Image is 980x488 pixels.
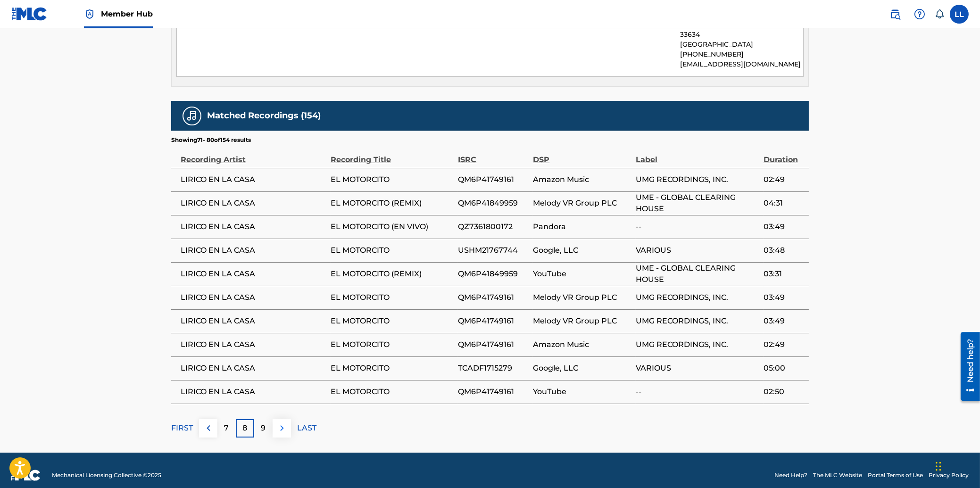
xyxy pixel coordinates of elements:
[331,245,453,256] span: EL MOTORCITO
[331,174,453,185] span: EL MOTORCITO
[331,221,453,232] span: EL MOTORCITO (EN VIVO)
[813,471,862,480] a: The MLC Website
[171,136,251,144] p: Showing 71 - 80 of 154 results
[181,174,326,185] span: LIRICO EN LA CASA
[533,363,631,374] span: Google, LLC
[101,8,153,19] span: Member Hub
[533,315,631,327] span: Melody VR Group PLC
[636,221,758,232] span: --
[181,144,326,165] div: Recording Artist
[171,422,193,434] p: FIRST
[933,443,980,488] iframe: Chat Widget
[764,221,804,232] span: 03:49
[764,268,804,280] span: 03:31
[868,471,923,480] a: Portal Terms of Use
[764,144,804,165] div: Duration
[331,292,453,303] span: EL MOTORCITO
[680,59,803,69] p: [EMAIL_ADDRESS][DOMAIN_NAME]
[764,292,804,303] span: 03:49
[533,174,631,185] span: Amazon Music
[458,174,528,185] span: QM6P41749161
[936,452,941,480] div: Drag
[533,292,631,303] span: Melody VR Group PLC
[243,422,248,434] p: 8
[636,339,758,350] span: UMG RECORDINGS, INC.
[764,174,804,185] span: 02:49
[680,20,803,40] p: [GEOGRAPHIC_DATA], [US_STATE] 33634
[11,470,41,481] img: logo
[774,471,807,480] a: Need Help?
[914,8,925,20] img: help
[331,339,453,350] span: EL MOTORCITO
[533,268,631,280] span: YouTube
[224,422,229,434] p: 7
[458,268,528,280] span: QM6P41849959
[11,7,48,21] img: MLC Logo
[636,144,758,165] div: Label
[950,5,969,24] div: User Menu
[458,363,528,374] span: TCADF1715279
[636,363,758,374] span: VARIOUS
[458,315,528,327] span: QM6P41749161
[331,144,453,165] div: Recording Title
[764,198,804,209] span: 04:31
[276,422,288,434] img: right
[764,315,804,327] span: 03:49
[331,315,453,327] span: EL MOTORCITO
[886,5,905,24] a: Public Search
[207,110,321,121] h5: Matched Recordings (154)
[935,9,944,19] div: Notifications
[636,245,758,256] span: VARIOUS
[533,221,631,232] span: Pandora
[331,363,453,374] span: EL MOTORCITO
[181,198,326,209] span: LIRICO EN LA CASA
[764,386,804,397] span: 02:50
[181,221,326,232] span: LIRICO EN LA CASA
[680,40,803,50] p: [GEOGRAPHIC_DATA]
[458,339,528,350] span: QM6P41749161
[458,221,528,232] span: QZ7361800172
[636,292,758,303] span: UMG RECORDINGS, INC.
[636,192,758,215] span: UME - GLOBAL CLEARING HOUSE
[636,174,758,185] span: UMG RECORDINGS, INC.
[181,339,326,350] span: LIRICO EN LA CASA
[186,110,198,122] img: Matched Recordings
[533,245,631,256] span: Google, LLC
[636,315,758,327] span: UMG RECORDINGS, INC.
[680,50,803,59] p: [PHONE_NUMBER]
[889,8,901,20] img: search
[331,268,453,280] span: EL MOTORCITO (REMIX)
[533,198,631,209] span: Melody VR Group PLC
[764,363,804,374] span: 05:00
[764,245,804,256] span: 03:48
[458,198,528,209] span: QM6P41849959
[181,268,326,280] span: LIRICO EN LA CASA
[181,315,326,327] span: LIRICO EN LA CASA
[910,5,929,24] div: Help
[458,144,528,165] div: ISRC
[331,198,453,209] span: EL MOTORCITO (REMIX)
[636,386,758,397] span: --
[181,245,326,256] span: LIRICO EN LA CASA
[954,328,980,406] iframe: Resource Center
[533,144,631,165] div: DSP
[636,263,758,285] span: UME - GLOBAL CLEARING HOUSE
[331,386,453,397] span: EL MOTORCITO
[458,292,528,303] span: QM6P41749161
[533,339,631,350] span: Amazon Music
[181,363,326,374] span: LIRICO EN LA CASA
[458,386,528,397] span: QM6P41749161
[297,422,316,434] p: LAST
[261,422,266,434] p: 9
[84,8,95,20] img: Top Rightsholder
[181,386,326,397] span: LIRICO EN LA CASA
[181,292,326,303] span: LIRICO EN LA CASA
[458,245,528,256] span: USHM21767744
[533,386,631,397] span: YouTube
[764,339,804,350] span: 02:49
[203,422,214,434] img: left
[929,471,969,480] a: Privacy Policy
